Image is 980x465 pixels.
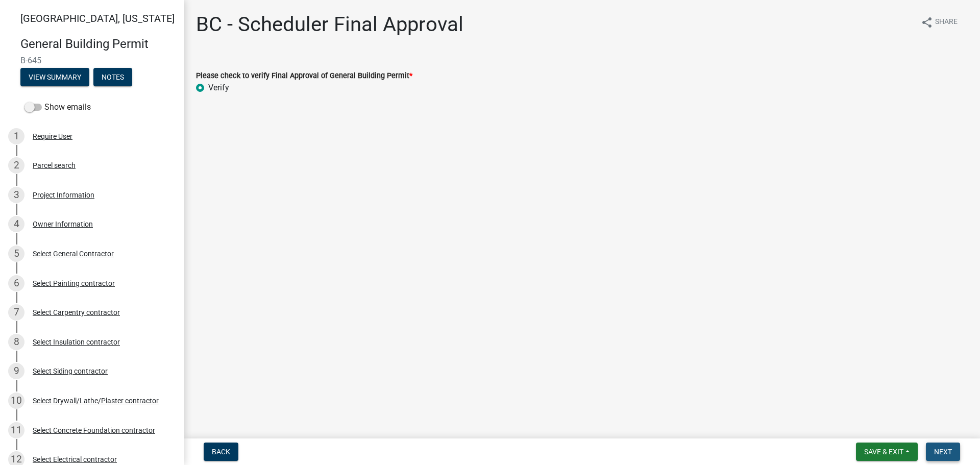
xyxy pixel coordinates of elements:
div: Select Siding contractor [33,368,108,375]
h1: BC - Scheduler Final Approval [196,12,463,37]
div: 6 [8,275,24,291]
div: 7 [8,304,24,321]
div: Owner Information [33,221,93,228]
div: Select Concrete Foundation contractor [33,427,155,434]
div: 9 [8,363,24,379]
div: Select Electrical contractor [33,456,117,463]
i: share [921,16,933,29]
div: 1 [8,128,24,144]
label: Verify [208,82,229,94]
button: Back [204,443,238,461]
div: 2 [8,157,24,174]
div: 11 [8,422,24,438]
span: [GEOGRAPHIC_DATA], [US_STATE] [20,12,175,25]
wm-modal-confirm: Notes [93,74,132,82]
div: 5 [8,246,24,262]
button: Notes [93,68,132,86]
span: B-645 [20,56,163,65]
label: Show emails [24,101,91,113]
span: Save & Exit [864,448,903,456]
button: View Summary [20,68,89,86]
wm-modal-confirm: Summary [20,74,89,82]
div: Select Drywall/Lathe/Plaster contractor [33,397,159,404]
div: 4 [8,216,24,232]
button: shareShare [913,12,966,32]
button: Save & Exit [856,443,918,461]
span: Next [934,448,952,456]
span: Share [935,16,958,29]
div: Select Painting contractor [33,280,115,287]
div: Require User [33,133,72,140]
div: Select Insulation contractor [33,338,120,346]
span: Back [212,448,230,456]
div: Parcel search [33,162,76,169]
div: Project Information [33,191,94,199]
div: 3 [8,187,24,203]
label: Please check to verify Final Approval of General Building Permit [196,72,412,80]
button: Next [926,443,960,461]
div: 8 [8,334,24,350]
div: Select Carpentry contractor [33,309,120,316]
h4: General Building Permit [20,37,176,52]
div: 10 [8,393,24,409]
div: Select General Contractor [33,250,114,257]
